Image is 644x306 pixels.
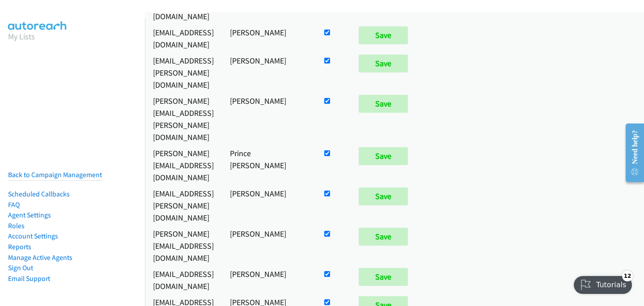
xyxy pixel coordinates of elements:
input: Save [359,95,408,113]
td: [EMAIL_ADDRESS][PERSON_NAME][DOMAIN_NAME] [145,52,222,93]
td: [EMAIL_ADDRESS][DOMAIN_NAME] [145,24,222,52]
td: [PERSON_NAME][EMAIL_ADDRESS][PERSON_NAME][DOMAIN_NAME] [145,93,222,145]
input: Save [359,147,408,165]
td: [EMAIL_ADDRESS][PERSON_NAME][DOMAIN_NAME] [145,185,222,225]
td: [PERSON_NAME] [222,93,314,145]
input: Save [359,268,408,286]
a: Manage Active Agents [8,253,72,262]
iframe: Checklist [568,267,637,299]
td: [PERSON_NAME] [222,185,314,225]
td: Prince [PERSON_NAME] [222,145,314,185]
input: Save [359,55,408,72]
input: Save [359,228,408,246]
a: Sign Out [8,263,33,272]
a: Email Support [8,274,50,283]
a: My Lists [8,31,35,42]
a: Reports [8,242,31,251]
td: [PERSON_NAME][EMAIL_ADDRESS][DOMAIN_NAME] [145,145,222,185]
td: [PERSON_NAME] [222,24,314,52]
a: Account Settings [8,232,58,240]
a: Agent Settings [8,211,51,219]
a: Back to Campaign Management [8,170,102,179]
input: Save [359,26,408,44]
td: [PERSON_NAME] [222,266,314,294]
input: Save [359,187,408,205]
a: FAQ [8,200,20,209]
td: [PERSON_NAME] [222,225,314,266]
a: Roles [8,221,25,230]
td: [PERSON_NAME] [222,52,314,93]
td: [EMAIL_ADDRESS][DOMAIN_NAME] [145,266,222,294]
td: [PERSON_NAME][EMAIL_ADDRESS][DOMAIN_NAME] [145,225,222,266]
iframe: Resource Center [619,117,644,188]
a: Scheduled Callbacks [8,190,70,198]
